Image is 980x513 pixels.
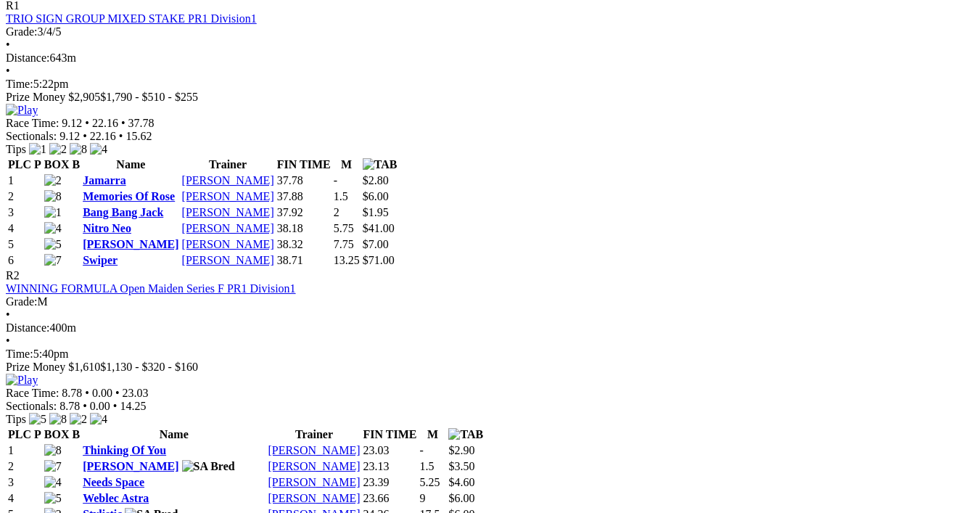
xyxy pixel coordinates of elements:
span: $4.60 [448,476,474,488]
span: $41.00 [363,222,395,234]
span: • [85,117,89,129]
span: 22.16 [92,117,118,129]
span: • [6,308,10,321]
span: $1,790 - $510 - $255 [100,91,198,103]
img: 1 [44,206,62,219]
img: 5 [29,413,46,426]
th: Name [82,427,265,442]
span: BOX [44,428,70,440]
span: $6.00 [363,190,389,202]
text: 2 [334,206,339,218]
span: Grade: [6,25,38,38]
span: B [72,428,80,440]
a: [PERSON_NAME] [182,190,274,202]
span: • [119,130,123,142]
span: Race Time: [6,387,59,399]
td: 6 [7,253,42,268]
th: Name [82,157,179,172]
div: 5:40pm [6,348,964,361]
img: 8 [70,143,87,156]
a: TRIO SIGN GROUP MIXED STAKE PR1 Division1 [6,12,257,25]
img: 8 [49,413,67,426]
text: 1.5 [334,190,348,202]
span: 23.03 [123,387,149,399]
span: 0.00 [90,400,110,412]
text: 13.25 [334,254,360,266]
span: P [34,158,41,171]
th: FIN TIME [363,427,418,442]
span: • [6,335,10,347]
img: Play [6,104,38,117]
span: Tips [6,143,26,155]
td: 23.03 [363,443,418,458]
span: R2 [6,269,20,282]
td: 1 [7,443,42,458]
span: • [6,38,10,51]
span: Time: [6,78,33,90]
div: M [6,295,964,308]
span: $1.95 [363,206,389,218]
a: [PERSON_NAME] [182,222,274,234]
text: - [419,444,423,456]
td: 3 [7,205,42,220]
span: 8.78 [59,400,80,412]
span: 8.78 [62,387,82,399]
th: M [419,427,446,442]
span: $6.00 [448,492,474,504]
div: 643m [6,52,964,65]
a: Weblec Astra [83,492,149,504]
span: PLC [8,428,31,440]
th: Trainer [181,157,275,172]
span: 15.62 [125,130,152,142]
img: 4 [44,476,62,489]
span: Time: [6,348,33,360]
img: 5 [44,492,62,505]
td: 23.66 [363,491,418,506]
span: • [121,117,125,129]
a: WINNING FORMULA Open Maiden Series F PR1 Division1 [6,282,296,295]
a: Thinking Of You [83,444,166,456]
text: - [334,174,337,186]
th: M [333,157,361,172]
span: $3.50 [448,460,474,472]
td: 23.39 [363,475,418,490]
span: Race Time: [6,117,59,129]
text: 5.25 [419,476,440,488]
td: 38.32 [276,237,332,252]
text: 5.75 [334,222,354,234]
a: [PERSON_NAME] [268,476,360,488]
span: $1,130 - $320 - $160 [100,361,198,373]
span: $7.00 [363,238,389,250]
span: • [113,400,118,412]
img: 5 [44,238,62,251]
span: • [83,130,87,142]
span: PLC [8,158,31,171]
div: 3/4/5 [6,25,964,38]
span: • [115,387,120,399]
img: TAB [363,158,398,171]
td: 4 [7,491,42,506]
span: Sectionals: [6,400,57,412]
td: 37.78 [276,173,332,188]
td: 37.88 [276,189,332,204]
span: • [85,387,89,399]
td: 1 [7,173,42,188]
img: TAB [448,428,483,441]
img: 4 [44,222,62,235]
th: Trainer [267,427,361,442]
img: 4 [90,413,107,426]
div: 5:22pm [6,78,964,91]
a: Jamarra [83,174,126,186]
td: 38.18 [276,221,332,236]
td: 5 [7,237,42,252]
span: Distance: [6,52,49,64]
span: • [83,400,87,412]
span: • [6,65,10,77]
img: SA Bred [182,460,235,473]
span: BOX [44,158,70,171]
span: 9.12 [62,117,82,129]
td: 2 [7,189,42,204]
a: [PERSON_NAME] [83,460,178,472]
span: $2.90 [448,444,474,456]
span: $2.80 [363,174,389,186]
